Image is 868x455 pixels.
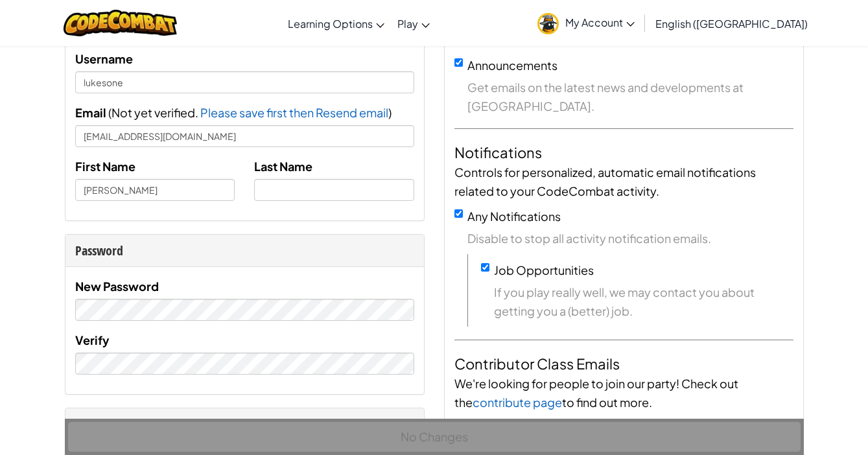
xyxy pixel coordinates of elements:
h4: Notifications [454,142,793,163]
span: We're looking for people to join our party! Check out the [454,376,738,410]
span: If you play really well, we may contact you about getting you a (better) job. [494,283,793,320]
span: Disable to stop all activity notification emails. [467,229,793,248]
label: New Password [75,277,159,296]
img: avatar [537,13,559,34]
span: Email [75,105,106,120]
span: Get emails on the latest news and developments at [GEOGRAPHIC_DATA]. [467,78,793,115]
a: My Account [531,3,641,43]
label: First Name [75,157,135,176]
span: Please save first then Resend email [200,105,388,120]
label: Any Notifications [467,209,561,224]
span: Learning Options [288,17,373,30]
span: Controls for personalized, automatic email notifications related to your CodeCombat activity. [454,165,756,198]
label: Last Name [254,157,312,176]
a: English ([GEOGRAPHIC_DATA]) [649,6,814,41]
span: Play [397,17,418,30]
a: Play [391,6,436,41]
span: ) [388,105,392,120]
span: to find out more. [562,395,652,410]
div: Related Accounts [75,415,414,434]
span: English ([GEOGRAPHIC_DATA]) [655,17,808,30]
img: CodeCombat logo [64,10,177,36]
label: Verify [75,331,110,349]
span: My Account [565,16,635,29]
h4: Contributor Class Emails [454,353,793,374]
a: contribute page [473,395,562,410]
a: Learning Options [281,6,391,41]
label: Announcements [467,58,557,73]
span: Not yet verified. [111,105,200,120]
span: ( [106,105,111,120]
div: Password [75,241,414,260]
label: Username [75,49,133,68]
label: Job Opportunities [494,262,594,277]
